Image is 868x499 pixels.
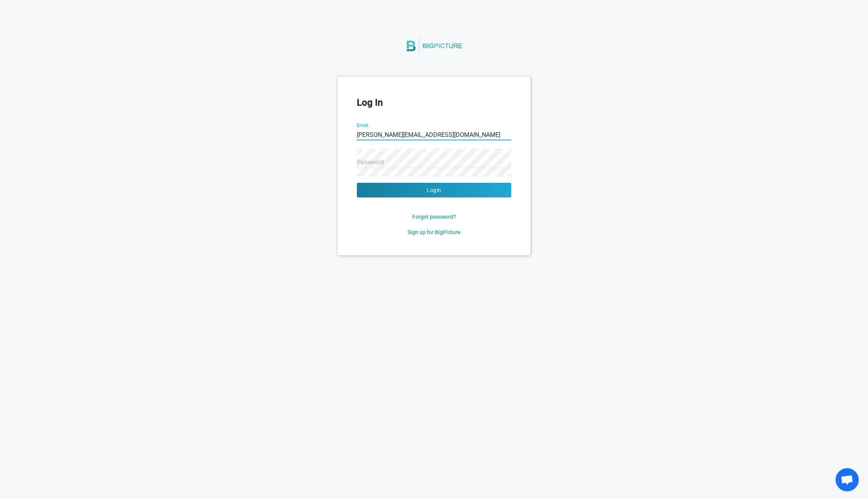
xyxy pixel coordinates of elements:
[405,30,463,62] img: BigPicture
[836,468,859,491] a: Open chat
[412,214,456,220] span: Forgot password?
[357,96,511,109] h3: Log In
[357,183,511,197] button: Login
[407,229,461,235] span: Sign up for BigPicture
